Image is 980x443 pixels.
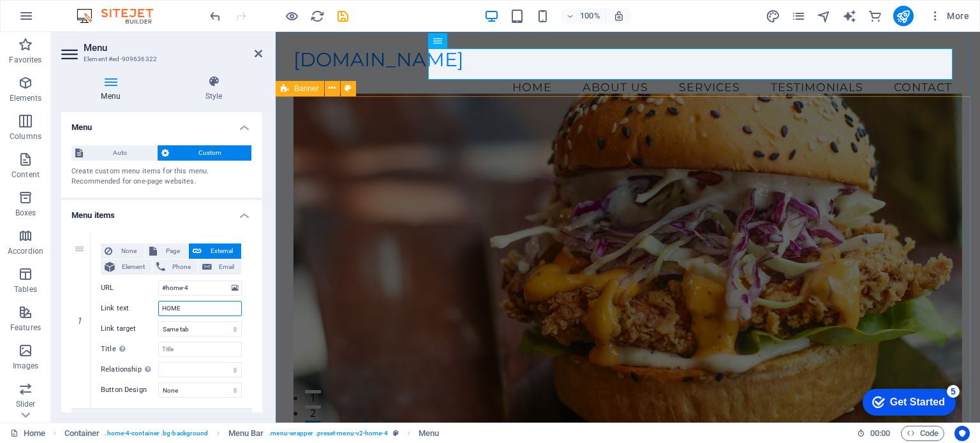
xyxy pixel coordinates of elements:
span: . home-4-container .bg-background [105,426,208,441]
span: : [879,428,881,438]
button: Phone [152,259,198,275]
p: Columns [10,131,41,142]
i: Reload page [310,9,325,24]
h6: Session time [857,426,891,441]
label: URL [101,280,158,296]
h3: Element #ed-909636322 [84,54,237,65]
i: Pages (Ctrl+Alt+S) [791,9,806,24]
span: Auto [87,145,153,161]
h4: Style [165,75,262,102]
i: Publish [896,9,910,24]
span: Code [907,426,939,441]
label: Button Design [101,382,158,398]
i: Commerce [868,9,882,24]
button: 100% [561,8,606,24]
button: undo [207,8,223,24]
span: Custom [173,145,248,161]
button: navigator [817,8,832,24]
i: This element is a customizable preset [393,430,399,437]
p: Features [10,323,41,333]
button: pages [791,8,806,24]
button: save [335,8,350,24]
label: Relationship [101,362,158,377]
span: Page [161,243,184,259]
span: . menu-wrapper .preset-menu-v2-home-4 [269,426,387,441]
span: Email [216,259,237,275]
input: Title [158,342,242,357]
a: Click to cancel selection. Double-click to open Pages [10,426,45,441]
span: Click to select. Double-click to edit [419,426,439,441]
button: publish [893,6,914,26]
button: More [924,6,974,26]
input: Link text... [158,301,242,316]
button: 3 [29,389,45,392]
div: Create custom menu items for this menu. Recommended for one-page websites. [71,166,252,187]
p: Elements [10,93,42,103]
p: Slider [16,399,36,409]
span: More [929,10,969,22]
h4: Menu [61,75,165,102]
h6: 100% [580,8,600,24]
i: Undo: Change menu items (Ctrl+Z) [208,9,223,24]
i: Design (Ctrl+Alt+Y) [766,9,780,24]
button: Click here to leave preview mode and continue editing [284,8,299,24]
h2: Menu [84,42,262,54]
label: Link text [101,301,158,316]
i: On resize automatically adjust zoom level to fit chosen device. [613,10,625,22]
span: Click to select. Double-click to edit [64,426,100,441]
button: Email [198,259,241,275]
img: Editor Logo [73,8,169,24]
span: Phone [169,259,194,275]
button: design [766,8,781,24]
button: Element [101,259,152,275]
em: 1 [70,316,89,326]
button: commerce [868,8,883,24]
p: Favorites [9,55,41,65]
p: Accordion [8,246,43,256]
button: Auto [71,145,157,161]
i: Save (Ctrl+S) [336,9,350,24]
button: Code [901,426,944,441]
iframe: To enrich screen reader interactions, please activate Accessibility in Grammarly extension settings [276,32,980,423]
p: Images [13,361,39,371]
p: Content [11,170,40,180]
label: Link target [101,321,158,337]
iframe: To enrich screen reader interactions, please activate Accessibility in Grammarly extension settings [852,382,961,421]
p: Tables [14,284,37,294]
span: None [116,243,141,259]
button: None [101,243,145,259]
i: Navigator [817,9,831,24]
button: reload [309,8,325,24]
i: AI Writer [842,9,857,24]
span: Banner [294,85,319,92]
button: Usercentrics [954,426,970,441]
span: Click to select. Double-click to edit [228,426,264,441]
p: Boxes [15,208,36,218]
button: Page [145,243,188,259]
span: Element [119,259,148,275]
span: External [205,243,237,259]
input: URL... [158,280,242,296]
button: text_generator [842,8,857,24]
span: 00 00 [870,426,890,441]
h4: Menu [61,112,262,135]
button: Custom [158,145,252,161]
label: Title [101,342,158,357]
button: External [189,243,241,259]
h4: Menu items [61,200,262,223]
nav: breadcrumb [64,426,440,441]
